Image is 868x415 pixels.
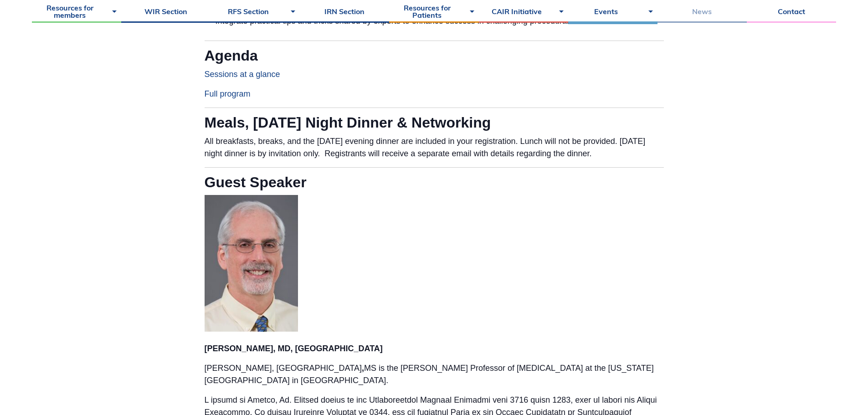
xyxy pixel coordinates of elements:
strong: , [362,364,364,373]
a: Full program [205,89,251,98]
span: Agenda [205,47,258,64]
strong: [PERSON_NAME], MD, [GEOGRAPHIC_DATA] [205,344,383,353]
span: Guest Speaker [205,174,307,190]
span: Meals, [DATE] Night Dinner & Networking [205,114,491,131]
p: All breakfasts, breaks, and the [DATE] evening dinner are included in your registration. Lunch wi... [205,135,664,160]
p: [PERSON_NAME], [GEOGRAPHIC_DATA] MS is the [PERSON_NAME] Professor of [MEDICAL_DATA] at the [US_S... [205,362,664,387]
a: Sessions at a glance [205,70,280,79]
